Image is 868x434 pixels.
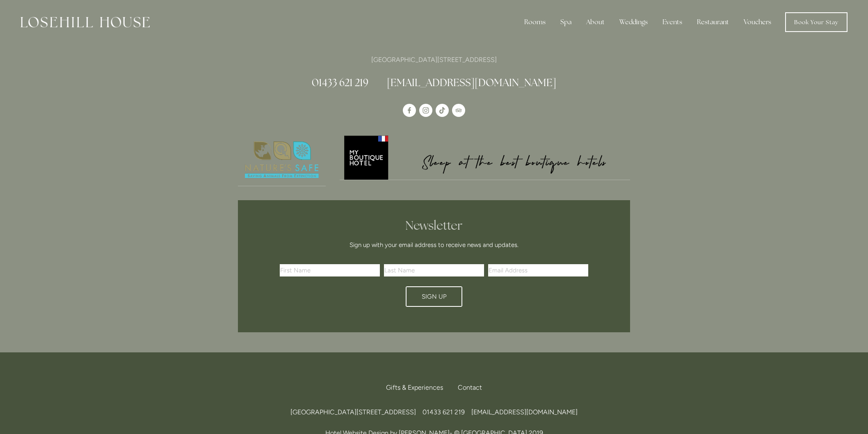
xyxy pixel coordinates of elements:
p: Sign up with your email address to receive news and updates. [283,240,585,250]
input: First Name [280,264,380,276]
p: [GEOGRAPHIC_DATA][STREET_ADDRESS] [238,54,630,65]
div: Contact [451,379,482,397]
a: [EMAIL_ADDRESS][DOMAIN_NAME] [387,76,556,89]
span: 01433 621 219 [423,408,465,416]
div: Restaurant [690,14,736,30]
img: My Boutique Hotel - Logo [340,134,630,180]
a: TikTok [436,104,449,117]
input: Last Name [384,264,484,276]
a: Vouchers [737,14,778,30]
input: Email Address [488,264,588,276]
a: Book Your Stay [785,12,847,32]
a: Gifts & Experiences [386,379,450,397]
span: Sign Up [422,293,447,300]
img: Losehill House [21,17,150,27]
button: Sign Up [406,286,462,307]
a: TripAdvisor [452,104,465,117]
div: About [580,14,611,30]
a: [EMAIL_ADDRESS][DOMAIN_NAME] [471,408,578,416]
a: 01433 621 219 [312,76,368,89]
div: Spa [554,14,578,30]
span: Gifts & Experiences [386,384,443,391]
span: [GEOGRAPHIC_DATA][STREET_ADDRESS] [290,408,416,416]
div: Rooms [518,14,552,30]
a: Instagram [419,104,432,117]
h2: Newsletter [283,218,585,233]
img: Nature's Safe - Logo [238,134,326,186]
a: Nature's Safe - Logo [238,134,326,186]
div: Events [656,14,689,30]
div: Weddings [613,14,654,30]
a: Losehill House Hotel & Spa [403,104,416,117]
